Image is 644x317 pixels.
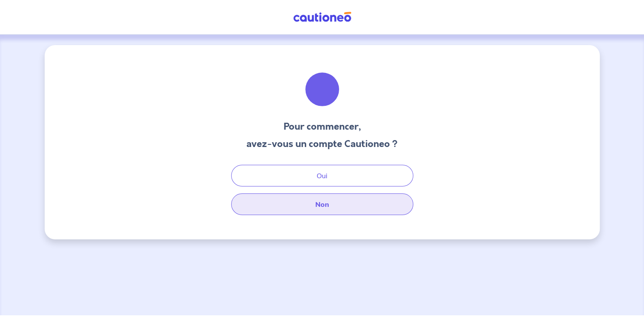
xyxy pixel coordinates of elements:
[246,137,398,151] h3: avez-vous un compte Cautioneo ?
[231,193,413,215] button: Non
[246,120,398,134] h3: Pour commencer,
[299,66,346,113] img: illu_welcome.svg
[231,165,413,186] button: Oui
[290,12,355,23] img: Cautioneo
